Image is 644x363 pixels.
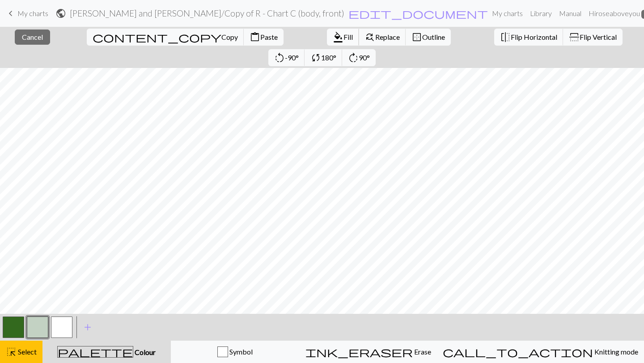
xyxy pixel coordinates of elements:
button: Flip Vertical [563,29,623,46]
span: sync [310,51,321,64]
button: Outline [406,29,451,46]
span: rotate_right [348,51,359,64]
button: Symbol [171,341,300,363]
button: Knitting mode [437,341,644,363]
span: ink_eraser [305,346,413,358]
span: flip [568,32,580,42]
span: highlight_alt [6,346,17,358]
button: Cancel [15,30,50,45]
span: Erase [413,347,431,356]
span: Replace [375,33,400,41]
span: Colour [133,348,156,356]
span: Flip Horizontal [511,33,557,41]
span: add [82,321,93,333]
span: Outline [422,33,445,41]
span: flip [500,31,511,43]
span: -90° [285,53,299,62]
span: Paste [260,33,278,41]
span: border_outer [411,31,422,43]
span: Symbol [228,347,253,356]
span: 180° [321,53,336,62]
span: call_to_action [443,346,593,358]
button: Flip Horizontal [494,29,563,46]
span: Cancel [22,33,43,41]
button: 90° [342,49,376,66]
span: content_copy [93,31,221,43]
button: Paste [244,29,284,46]
button: Copy [87,29,244,46]
button: Erase [300,341,437,363]
span: content_paste [250,31,260,43]
span: Flip Vertical [580,33,617,41]
button: Colour [42,341,171,363]
span: find_replace [364,31,375,43]
button: Fill [327,29,359,46]
span: rotate_left [274,51,285,64]
span: palette [58,346,133,358]
span: format_color_fill [333,31,343,43]
button: -90° [268,49,305,66]
span: Knitting mode [593,347,638,356]
span: Copy [221,33,238,41]
span: Select [17,347,37,356]
button: 180° [305,49,343,66]
span: Fill [343,33,353,41]
span: 90° [359,53,370,62]
button: Replace [359,29,406,46]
